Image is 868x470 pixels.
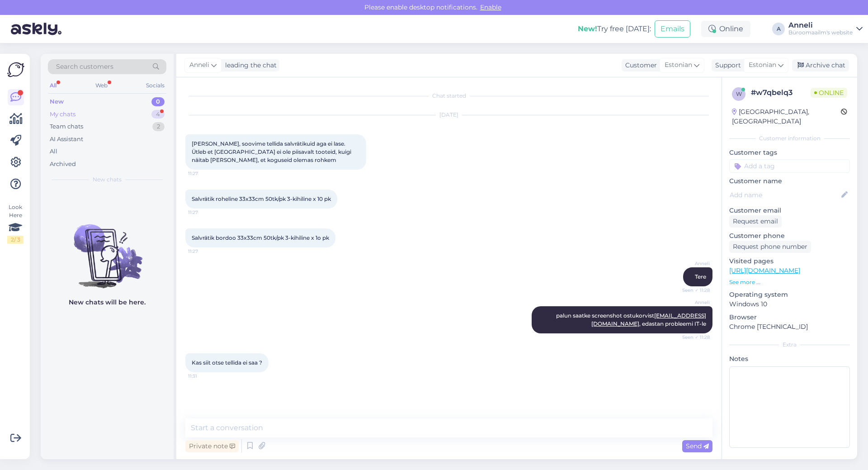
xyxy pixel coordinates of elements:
[185,111,712,119] div: [DATE]
[151,97,165,106] div: 0
[729,134,850,142] div: Customer information
[676,287,710,294] span: Seen ✓ 11:28
[7,203,24,244] div: Look Here
[192,140,353,163] span: [PERSON_NAME], soovime tellida salvrätikuid aga ei lase. Ütleb et [GEOGRAPHIC_DATA] ei ole piisav...
[188,248,222,255] span: 11:27
[676,299,710,306] span: Anneli
[676,334,710,341] span: Seen ✓ 11:28
[695,273,706,280] span: Tere
[701,21,750,37] div: Online
[676,260,710,267] span: Anneli
[188,373,222,380] span: 11:31
[772,23,785,35] div: A
[792,59,849,71] div: Archive chat
[686,442,709,450] span: Send
[189,60,209,70] span: Anneli
[749,60,776,70] span: Estonian
[811,88,847,98] span: Online
[93,176,122,184] span: New chats
[788,29,853,36] div: Büroomaailm's website
[144,80,166,91] div: Socials
[556,312,706,327] span: palun saatke screenshot ostukorvist , edastan probleemi IT-le
[730,190,840,200] input: Add name
[729,266,800,275] a: [URL][DOMAIN_NAME]
[622,61,657,70] div: Customer
[729,313,850,322] p: Browser
[151,110,165,119] div: 4
[578,24,651,34] div: Try free [DATE]:
[56,62,113,71] span: Search customers
[729,231,850,241] p: Customer phone
[192,234,329,241] span: Salvrätik bordoo 33x33cm 50tk/pk 3-kihiline x 1o pk
[712,61,741,70] div: Support
[94,80,109,91] div: Web
[222,61,277,70] div: leading the chat
[729,299,850,309] p: Windows 10
[729,176,850,186] p: Customer name
[665,60,692,70] span: Estonian
[188,170,222,177] span: 11:27
[477,3,504,11] span: Enable
[185,92,712,100] div: Chat started
[41,208,174,290] img: No chats
[188,209,222,216] span: 11:27
[729,148,850,157] p: Customer tags
[736,90,742,97] span: w
[192,195,331,202] span: Salvrätik roheline 33x33cm 50tk/pk 3-kihiline x 10 pk
[50,122,83,131] div: Team chats
[152,122,165,131] div: 2
[48,80,58,91] div: All
[729,241,811,253] div: Request phone number
[729,159,850,173] input: Add a tag
[7,236,24,244] div: 2 / 3
[185,440,239,452] div: Private note
[729,278,850,286] p: See more ...
[69,298,146,307] p: New chats will be here.
[655,20,690,38] button: Emails
[751,87,811,98] div: # w7qbelq3
[729,322,850,332] p: Chrome [TECHNICAL_ID]
[50,147,57,156] div: All
[192,359,262,366] span: Kas siit otse tellida ei saa ?
[50,110,75,119] div: My chats
[729,290,850,299] p: Operating system
[729,215,782,228] div: Request email
[7,61,24,78] img: Askly Logo
[788,22,863,36] a: AnneliBüroomaailm's website
[732,107,841,126] div: [GEOGRAPHIC_DATA], [GEOGRAPHIC_DATA]
[729,256,850,266] p: Visited pages
[50,135,83,144] div: AI Assistant
[578,24,597,33] b: New!
[50,97,64,106] div: New
[729,341,850,349] div: Extra
[50,160,76,169] div: Archived
[788,22,853,29] div: Anneli
[729,354,850,364] p: Notes
[729,206,850,215] p: Customer email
